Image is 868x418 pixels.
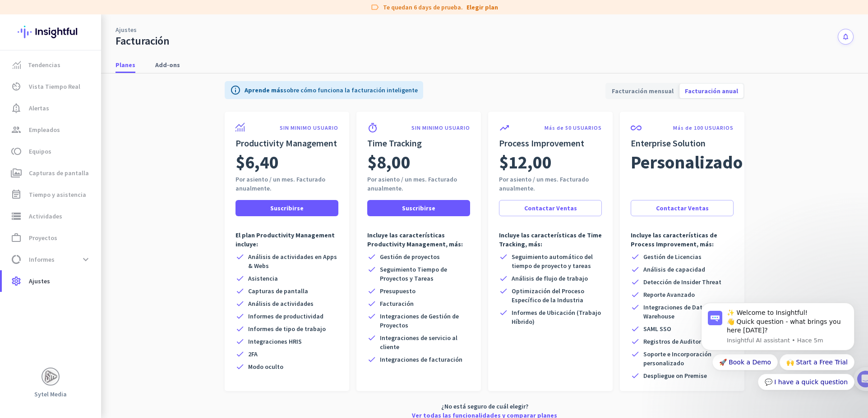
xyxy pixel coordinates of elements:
[29,211,62,222] span: Actividades
[380,333,470,351] span: Integraciones de servicio al cliente
[2,184,101,205] a: event_noteTiempo y asistencia
[245,86,283,94] a: Aprende más
[631,290,640,299] i: check
[11,254,22,265] i: data_usage
[11,276,22,286] i: settings
[235,175,338,193] div: Por asiento / un mes. Facturado anualmente.
[411,124,470,132] p: SIN MINIMO USUARIO
[643,252,702,261] span: Gestión de Licencias
[155,60,180,69] span: Add-ons
[29,168,89,178] span: Capturas de pantalla
[631,277,640,286] i: check
[28,59,60,70] span: Tendencias
[18,14,83,50] img: Insightful logo
[367,252,376,261] i: check
[11,146,22,157] i: toll
[248,274,278,283] span: Asistencia
[11,124,22,135] i: group
[11,103,22,114] i: notification_important
[235,200,338,216] button: Suscribirse
[499,286,508,295] i: check
[235,137,338,150] h2: Productivity Management
[606,80,679,102] span: Facturación mensual
[367,200,470,216] button: Suscribirse
[235,350,245,359] i: check
[367,355,376,364] i: check
[248,337,302,346] span: Integraciones HRIS
[441,402,528,411] span: ¿No está seguro de cuál elegir?
[643,337,706,346] span: Registros de Auditoría
[115,60,135,69] span: Planes
[842,33,850,41] i: notifications
[673,124,734,132] p: Más de 100 USUARIOS
[248,299,314,308] span: Análisis de actividades
[29,276,50,286] span: Ajustes
[499,231,602,249] p: Incluye las características de Time Tracking, más:
[631,231,734,249] p: Incluye las características de Process Improvement, más:
[631,371,640,380] i: check
[235,299,245,308] i: check
[367,150,411,175] span: $8,00
[2,270,101,292] a: settingsAjustes
[631,350,640,359] i: check
[29,254,55,265] span: Informes
[512,308,602,326] span: Informes de Ubicación (Trabajo Híbrido)
[631,337,640,346] i: check
[367,137,470,150] h2: Time Tracking
[631,137,734,150] h2: Enterprise Solution
[367,175,470,193] div: Por asiento / un mes. Facturado anualmente.
[367,265,376,274] i: check
[545,124,602,132] p: Más de 50 USUARIOS
[380,252,440,261] span: Gestión de proyectos
[230,85,241,95] i: info
[235,324,245,333] i: check
[78,251,94,268] button: expand_more
[367,286,376,295] i: check
[838,29,854,45] button: notifications
[643,265,705,274] span: Análisis de capacidad
[11,168,22,178] i: perm_media
[248,312,323,321] span: Informes de productividad
[29,124,60,135] span: Empleados
[29,103,49,114] span: Alertas
[2,162,101,184] a: perm_mediaCapturas de pantalla
[2,227,101,249] a: work_outlineProyectos
[643,303,734,321] span: Integraciones de Data Warehouse
[367,299,376,308] i: check
[380,299,414,308] span: Facturación
[631,303,640,312] i: check
[499,200,602,216] button: Contactar Ventas
[115,25,137,34] a: Ajustes
[643,371,707,380] span: Despliegue on Premise
[380,355,462,364] span: Integraciones de facturación
[643,290,695,299] span: Reporte Avanzado
[280,124,338,132] p: SIN MINIMO USUARIO
[367,312,376,321] i: check
[235,312,245,321] i: check
[631,123,642,133] i: all_inclusive
[631,200,734,216] button: Contactar Ventas
[380,286,416,295] span: Presupuesto
[43,369,58,384] img: avatar
[2,97,101,119] a: notification_importantAlertas
[11,211,22,222] i: storage
[235,274,245,283] i: check
[29,81,80,92] span: Vista Tiempo Real
[235,252,245,261] i: check
[524,204,577,213] span: Contactar Ventas
[11,232,22,243] i: work_outline
[2,119,101,141] a: groupEmpleados
[248,362,283,371] span: Modo oculto
[512,274,588,283] span: Análisis de flujo de trabajo
[370,3,379,12] i: label
[235,123,245,132] img: product-icon
[367,231,470,249] p: Incluye las características Productivity Management, más:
